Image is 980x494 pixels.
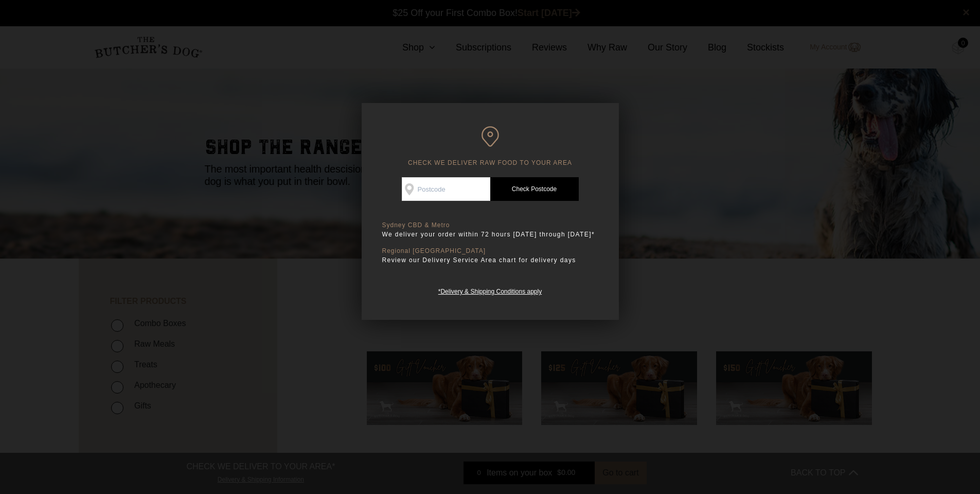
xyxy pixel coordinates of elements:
p: We deliver your order within 72 hours [DATE] through [DATE]* [382,229,598,240]
p: Sydney CBD & Metro [382,222,598,229]
a: Check Postcode [490,177,579,201]
a: *Delivery & Shipping Conditions apply [438,285,542,295]
p: Review our Delivery Service Area chart for delivery days [382,255,598,265]
h6: CHECK WE DELIVER RAW FOOD TO YOUR AREA [382,126,598,167]
p: Regional [GEOGRAPHIC_DATA] [382,247,598,255]
input: Postcode [402,177,490,201]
